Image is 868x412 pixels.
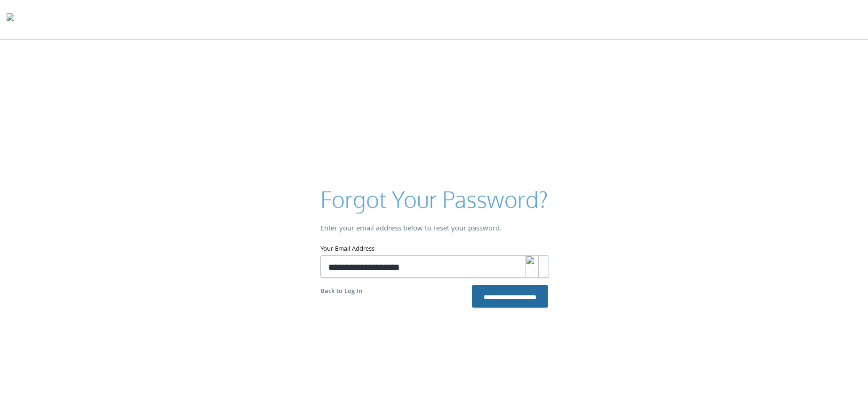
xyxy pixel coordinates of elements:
h2: Forgot Your Password? [320,183,548,215]
a: Back to Log In [320,286,362,297]
label: Your Email Address [320,244,548,255]
img: todyl-logo-dark.svg [7,10,14,29]
div: Enter your email address below to reset your password. [320,222,548,236]
img: icon_180.svg [526,255,539,277]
